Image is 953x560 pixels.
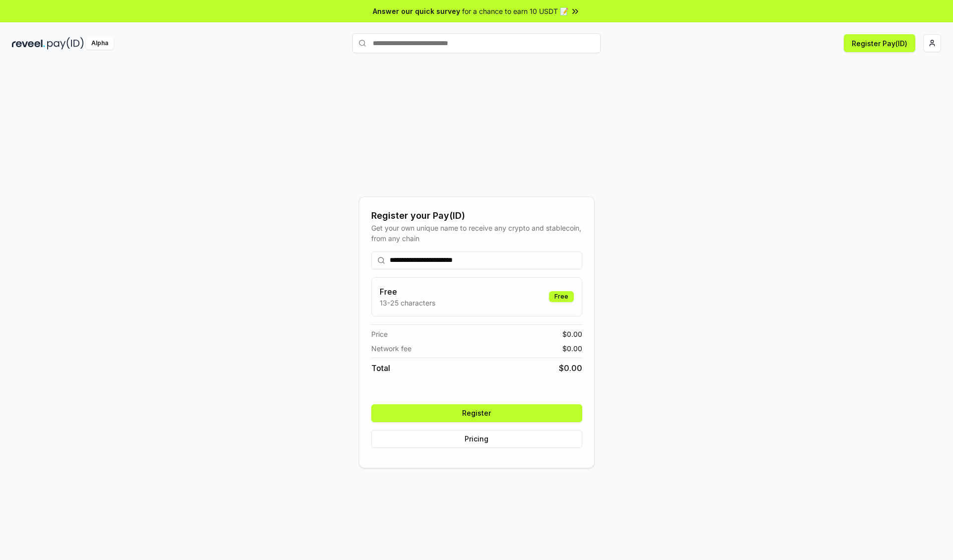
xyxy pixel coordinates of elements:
[371,430,582,448] button: Pricing
[371,209,582,223] div: Register your Pay(ID)
[562,329,582,339] span: $ 0.00
[844,34,915,52] button: Register Pay(ID)
[371,362,390,374] span: Total
[380,286,435,298] h3: Free
[380,298,435,308] p: 13-25 characters
[549,291,574,302] div: Free
[371,404,582,422] button: Register
[47,37,84,50] img: pay_id
[562,343,582,354] span: $ 0.00
[371,343,411,354] span: Network fee
[462,6,568,16] span: for a chance to earn 10 USDT 📝
[559,362,582,374] span: $ 0.00
[12,37,45,50] img: reveel_dark
[371,329,388,339] span: Price
[373,6,460,16] span: Answer our quick survey
[86,37,114,50] div: Alpha
[371,223,582,244] div: Get your own unique name to receive any crypto and stablecoin, from any chain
